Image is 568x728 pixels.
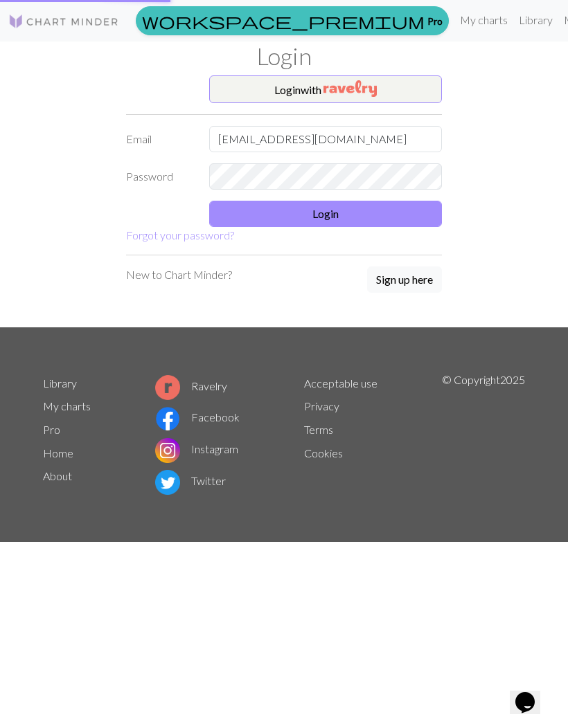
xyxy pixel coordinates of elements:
a: Twitter [155,474,226,487]
button: Login [209,201,442,227]
button: Loginwith [209,75,442,103]
button: Sign up here [367,266,442,293]
img: Logo [8,13,119,30]
img: Twitter logo [155,470,180,495]
h1: Login [35,42,533,70]
a: Cookies [304,446,343,459]
img: Instagram logo [155,438,180,463]
a: Sign up here [367,266,442,294]
a: Acceptable use [304,376,378,390]
img: Facebook logo [155,406,180,431]
a: Pro [43,423,60,436]
a: Facebook [155,410,240,424]
a: Pro [136,6,449,35]
a: Home [43,446,73,459]
a: My charts [454,6,513,34]
a: About [43,469,72,482]
span: workspace_premium [142,11,425,30]
a: Ravelry [155,379,227,392]
a: Terms [304,423,333,436]
img: Ravelry logo [155,375,180,400]
p: New to Chart Minder? [126,266,232,283]
label: Email [118,126,201,152]
label: Password [118,163,201,190]
a: Library [513,6,558,34]
a: Library [43,376,77,390]
a: Privacy [304,399,339,412]
a: Instagram [155,442,238,455]
a: My charts [43,399,91,412]
iframe: chat widget [510,673,554,714]
a: Forgot your password? [126,228,234,242]
p: © Copyright 2025 [442,372,525,498]
img: Ravelry [323,80,377,97]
